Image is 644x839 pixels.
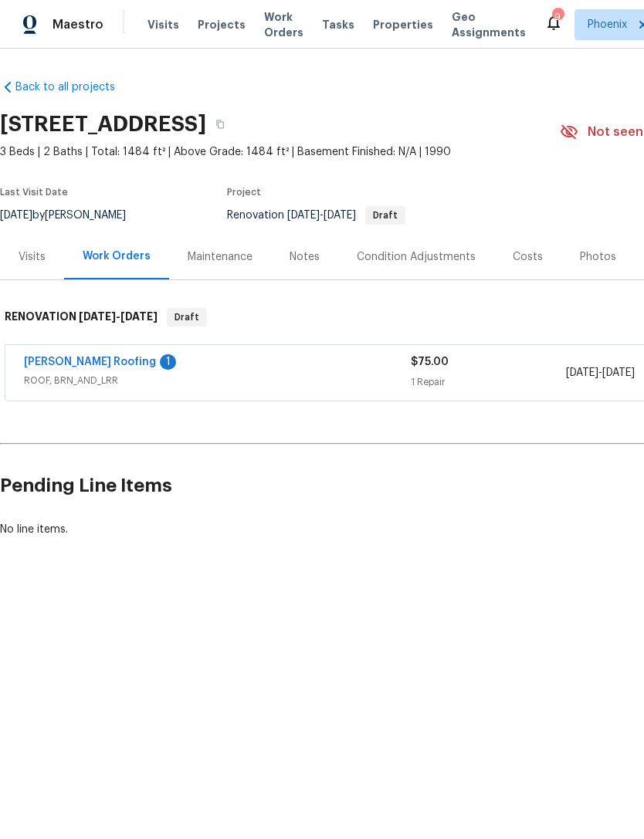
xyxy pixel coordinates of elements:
span: Geo Assignments [452,9,526,40]
span: Visits [147,17,179,32]
span: Draft [168,310,205,325]
div: Costs [513,249,543,265]
span: - [287,210,356,221]
span: - [79,311,158,322]
div: Condition Adjustments [357,249,476,265]
span: [DATE] [287,210,320,221]
span: [DATE] [602,367,635,378]
span: [DATE] [324,210,356,221]
span: - [566,365,635,381]
span: [DATE] [79,311,116,322]
span: Project [227,188,261,197]
span: Draft [367,211,404,220]
div: 1 [160,354,176,370]
span: Maestro [53,17,103,32]
span: Properties [373,17,433,32]
span: Phoenix [588,17,627,32]
div: Notes [290,249,320,265]
div: Visits [19,249,46,265]
div: 1 Repair [411,374,565,390]
div: Maintenance [188,249,253,265]
span: ROOF, BRN_AND_LRR [24,373,411,388]
div: Photos [580,249,616,265]
button: Copy Address [206,110,234,138]
span: Projects [198,17,246,32]
div: 9 [552,9,563,25]
span: $75.00 [411,357,449,367]
span: Renovation [227,210,405,221]
span: Tasks [322,19,354,30]
span: Work Orders [264,9,303,40]
h6: RENOVATION [5,308,158,326]
div: Work Orders [83,249,151,264]
span: [DATE] [566,367,598,378]
a: [PERSON_NAME] Roofing [24,357,156,367]
span: [DATE] [120,311,158,322]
